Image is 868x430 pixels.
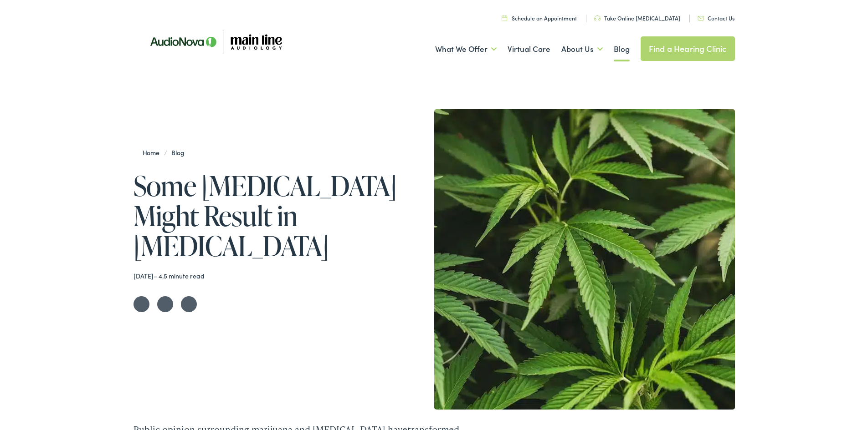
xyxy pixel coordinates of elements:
div: – 4.5 minute read [134,272,410,280]
time: [DATE] [134,271,154,280]
a: Blog [167,148,189,157]
a: Schedule an Appointment [502,14,577,22]
a: Find a Hearing Clinic [641,36,735,61]
img: utility icon [502,15,507,21]
a: Virtual Care [508,32,550,66]
span: / [143,148,189,157]
a: Share on LinkedIn [181,296,197,312]
a: Share on Facebook [157,296,173,312]
a: About Us [561,32,603,66]
img: utility icon [594,15,601,21]
img: Cannabinoids and Hearing Loss Connection in Philadelphia, PA. [434,109,735,410]
a: Take Online [MEDICAL_DATA] [594,14,680,22]
a: Contact Us [698,14,734,22]
a: Home [143,148,164,157]
h1: Some [MEDICAL_DATA] Might Result in [MEDICAL_DATA] [134,171,410,261]
img: utility icon [698,16,704,20]
a: What We Offer [435,32,497,66]
a: Blog [614,32,630,66]
a: Share on Twitter [134,296,149,312]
